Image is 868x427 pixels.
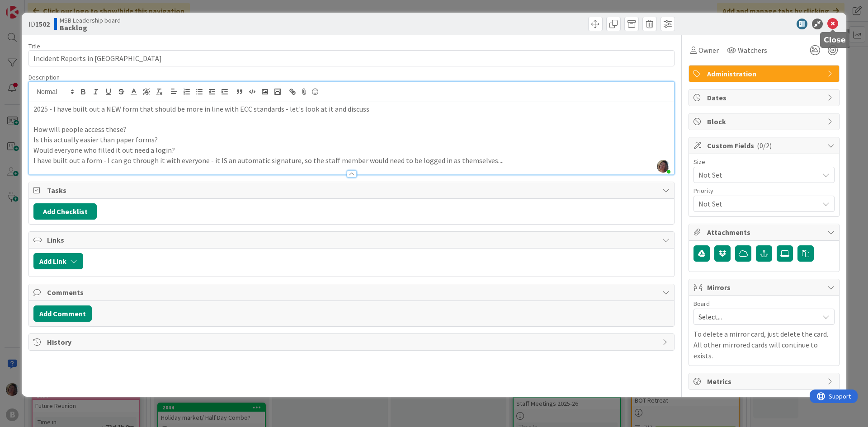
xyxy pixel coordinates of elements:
[698,197,814,210] span: Not Set
[707,376,823,387] span: Metrics
[33,305,92,322] button: Add Comment
[28,42,40,50] label: Title
[60,24,121,31] b: Backlog
[693,159,835,165] div: Size
[738,45,767,56] span: Watchers
[28,50,675,66] input: type card name here...
[47,185,658,196] span: Tasks
[698,45,719,56] span: Owner
[35,19,50,28] b: 1502
[707,92,823,103] span: Dates
[698,310,814,323] span: Select...
[28,73,60,81] span: Description
[33,203,97,220] button: Add Checklist
[707,140,823,151] span: Custom Fields
[693,188,835,194] div: Priority
[33,124,670,135] p: How will people access these?
[707,68,823,79] span: Administration
[657,160,670,173] img: kNie0WSz1rrQsgddM5JO8qitEA2osmnc.jpg
[33,135,670,145] p: Is this actually easier than paper forms?
[28,19,50,29] span: ID
[33,253,83,269] button: Add Link
[757,141,772,150] span: ( 0/2 )
[33,104,670,114] p: 2025 - I have built out a NEW form that should be more in line with ECC standards - let's look at...
[693,328,835,361] p: To delete a mirror card, just delete the card. All other mirrored cards will continue to exists.
[707,282,823,293] span: Mirrors
[33,155,670,166] p: I have built out a form - I can go through it with everyone - it IS an automatic signature, so th...
[47,287,658,298] span: Comments
[707,227,823,238] span: Attachments
[47,337,658,347] span: History
[693,300,710,307] span: Board
[824,36,846,44] h5: Close
[19,1,41,12] span: Support
[60,17,121,24] span: MSB Leadership board
[698,169,814,181] span: Not Set
[707,116,823,127] span: Block
[47,235,658,245] span: Links
[33,145,670,155] p: Would everyone who filled it out need a login?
